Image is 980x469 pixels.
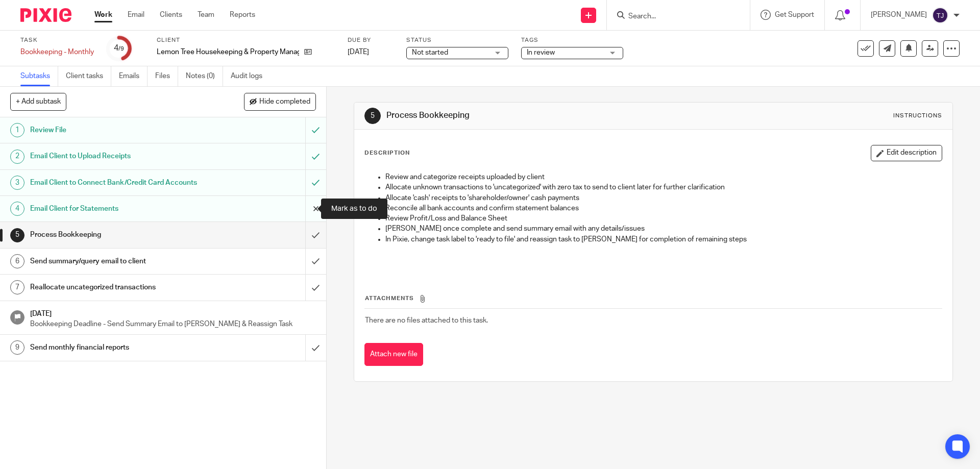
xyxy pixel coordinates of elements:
h1: [DATE] [30,306,316,319]
span: Attachments [365,295,414,301]
span: There are no files attached to this task. [365,317,488,324]
label: Client [157,36,335,44]
h1: Review File [30,122,207,138]
div: 2 [10,150,24,164]
button: + Add subtask [10,93,66,110]
p: Bookkeeping Deadline - Send Summary Email to [PERSON_NAME] & Reassign Task [30,319,316,329]
a: Emails [119,66,148,86]
a: Team [198,10,214,20]
button: Edit description [871,145,942,161]
span: In review [527,49,555,56]
div: 9 [10,340,24,355]
div: Instructions [893,112,942,120]
small: /9 [118,46,124,52]
h1: Send monthly financial reports [30,340,207,355]
div: 3 [10,176,24,190]
h1: Send summary/query email to client [30,254,207,269]
a: Subtasks [20,66,58,86]
div: 4 [114,42,124,54]
div: 5 [364,108,381,124]
h1: Email Client to Connect Bank/Credit Card Accounts [30,175,207,190]
input: Search [627,12,719,21]
img: Pixie [20,8,71,22]
div: 1 [10,123,24,137]
span: [DATE] [348,48,369,56]
span: Hide completed [259,98,310,106]
a: Files [155,66,178,86]
a: Client tasks [66,66,111,86]
span: Not started [412,49,448,56]
div: 4 [10,202,24,216]
p: Allocate 'cash' receipts to 'shareholder/owner' cash payments [385,193,941,203]
a: Reports [230,10,255,20]
label: Tags [521,36,623,44]
p: Allocate unknown transactions to 'uncategorized' with zero tax to send to client later for furthe... [385,182,941,192]
div: Bookkeeping - Monthly [20,47,94,57]
h1: Process Bookkeeping [386,110,675,121]
h1: Email Client to Upload Receipts [30,149,207,164]
a: Email [128,10,144,20]
p: Lemon Tree Housekeeping & Property Management [157,47,299,57]
p: Reconcile all bank accounts and confirm statement balances [385,203,941,213]
label: Due by [348,36,394,44]
p: Description [364,149,410,157]
p: [PERSON_NAME] once complete and send summary email with any details/issues [385,224,941,234]
button: Hide completed [244,93,316,110]
img: svg%3E [932,7,948,23]
a: Work [94,10,112,20]
button: Attach new file [364,343,423,366]
span: Get Support [775,11,814,18]
a: Audit logs [231,66,270,86]
div: 5 [10,228,24,242]
a: Clients [160,10,182,20]
p: Review and categorize receipts uploaded by client [385,172,941,182]
h1: Reallocate uncategorized transactions [30,280,207,295]
p: [PERSON_NAME] [871,10,927,20]
p: Review Profit/Loss and Balance Sheet [385,213,941,224]
label: Status [406,36,508,44]
h1: Process Bookkeeping [30,227,207,242]
div: 7 [10,280,24,294]
div: 6 [10,254,24,268]
h1: Email Client for Statements [30,201,207,216]
p: In Pixie, change task label to 'ready to file' and reassign task to [PERSON_NAME] for completion ... [385,234,941,244]
label: Task [20,36,94,44]
a: Notes (0) [186,66,223,86]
